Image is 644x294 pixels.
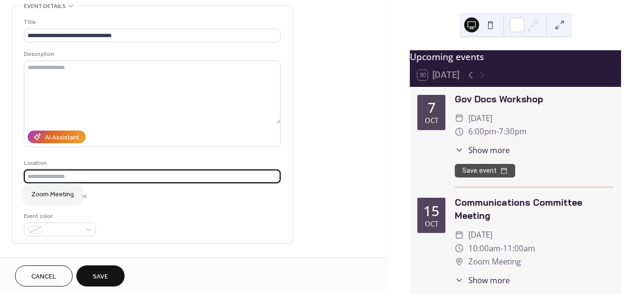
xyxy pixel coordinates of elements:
span: [DATE] [468,112,492,125]
div: Description [24,49,279,59]
div: Location [24,158,279,168]
button: ​Show more [455,274,510,286]
div: ​ [455,255,464,269]
div: Event color [24,211,94,221]
span: 7:30pm [499,125,527,139]
div: ​ [455,144,464,156]
span: [DATE] [468,228,492,242]
span: 6:00pm [468,125,496,139]
div: 15 [423,204,439,218]
div: 7 [428,101,436,115]
div: ​ [455,125,464,139]
button: Cancel [15,265,73,286]
div: ​ [455,228,464,242]
span: Show more [468,144,510,156]
span: 11:00am [503,242,535,255]
span: Show more [468,274,510,286]
div: Communications Committee Meeting [455,196,614,223]
div: Oct [425,220,438,227]
div: Upcoming events [410,50,621,64]
div: AI Assistant [45,133,79,143]
span: Cancel [31,272,56,282]
span: Zoom Meeting [31,189,74,199]
span: 10:00am [468,242,501,255]
div: Gov Docs Workshop [455,93,614,106]
div: Oct [425,117,438,124]
span: Date and time [24,255,66,265]
span: - [501,242,503,255]
button: Save [76,265,125,286]
button: Save event [455,164,515,178]
button: AI Assistant [28,131,86,143]
span: Save [93,272,108,282]
div: Title [24,17,279,27]
span: Zoom Meeting [468,255,521,269]
div: ​ [455,112,464,125]
span: - [496,125,499,139]
span: Event details [24,1,66,11]
div: ​ [455,242,464,255]
button: ​Show more [455,144,510,156]
div: ​ [455,274,464,286]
